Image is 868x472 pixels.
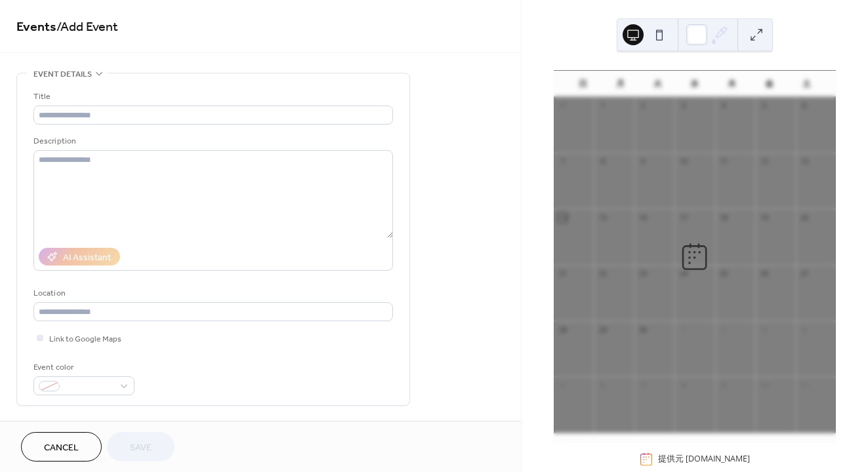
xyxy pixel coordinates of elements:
span: Event details [33,68,92,81]
div: 17 [678,212,688,222]
div: 22 [598,269,608,279]
div: 1 [598,101,608,111]
div: 火 [639,71,676,97]
div: 14 [558,212,568,222]
span: / Add Event [56,14,118,40]
div: 水 [676,71,713,97]
div: 7 [558,157,568,167]
div: 土 [788,71,825,97]
span: Cancel [44,441,79,455]
div: 15 [598,212,608,222]
div: 21 [558,269,568,279]
div: 10 [759,380,769,390]
div: 木 [713,71,751,97]
div: 16 [638,212,648,222]
button: Cancel [21,432,102,462]
div: 3 [759,324,769,334]
div: 月 [602,71,639,97]
div: 1 [678,324,688,334]
div: 9 [719,380,729,390]
div: 5 [558,380,568,390]
div: 4 [800,324,810,334]
div: 18 [719,212,729,222]
div: 30 [638,324,648,334]
div: Location [33,286,390,300]
div: 11 [800,380,810,390]
a: [DOMAIN_NAME] [686,453,750,464]
div: 6 [800,101,810,111]
div: 提供元 [658,453,750,465]
div: 6 [598,380,608,390]
div: 29 [598,324,608,334]
div: Event color [33,361,132,374]
div: 26 [759,269,769,279]
div: 9 [638,157,648,167]
div: 28 [558,324,568,334]
div: 8 [678,380,688,390]
div: 27 [800,269,810,279]
div: 24 [678,269,688,279]
div: 23 [638,269,648,279]
div: Title [33,90,390,104]
div: 8 [598,157,608,167]
div: 日 [564,71,602,97]
span: Link to Google Maps [49,332,121,346]
div: 3 [678,101,688,111]
div: 25 [719,269,729,279]
div: 31 [558,101,568,111]
div: 13 [800,157,810,167]
div: 4 [719,101,729,111]
div: 20 [800,212,810,222]
div: 金 [751,71,788,97]
div: 11 [719,157,729,167]
a: Events [16,14,56,40]
div: 2 [638,101,648,111]
div: 7 [638,380,648,390]
div: 2 [719,324,729,334]
div: 5 [759,101,769,111]
div: Description [33,134,390,148]
div: 12 [759,157,769,167]
div: 10 [678,157,688,167]
div: 19 [759,212,769,222]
